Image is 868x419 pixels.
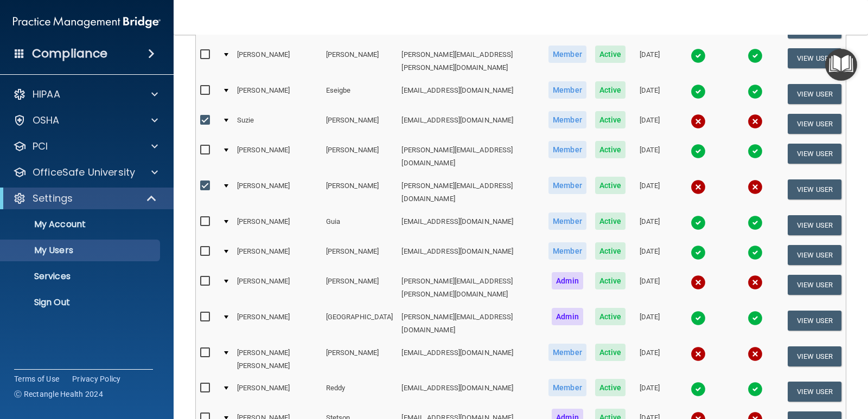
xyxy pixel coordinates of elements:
p: HIPAA [33,88,60,101]
td: [PERSON_NAME] [322,270,398,306]
img: tick.e7d51cea.svg [748,215,763,230]
td: [PERSON_NAME][EMAIL_ADDRESS][DOMAIN_NAME] [397,175,544,210]
button: View User [788,275,841,295]
span: Active [595,272,626,289]
img: tick.e7d51cea.svg [748,382,763,397]
a: Terms of Use [14,373,59,384]
td: [DATE] [630,79,669,109]
td: [EMAIL_ADDRESS][DOMAIN_NAME] [397,377,544,407]
span: Active [595,141,626,158]
p: PCI [33,140,48,153]
td: [PERSON_NAME] [233,175,322,210]
td: [EMAIL_ADDRESS][DOMAIN_NAME] [397,210,544,240]
span: Active [595,111,626,128]
span: Member [548,344,586,361]
span: Member [548,177,586,194]
p: Settings [33,192,73,205]
button: View User [788,144,841,164]
td: Guia [322,210,398,240]
td: [DATE] [630,210,669,240]
button: View User [788,179,841,199]
td: [EMAIL_ADDRESS][DOMAIN_NAME] [397,341,544,377]
td: [PERSON_NAME] [322,175,398,210]
span: Ⓒ Rectangle Health 2024 [14,389,103,399]
p: Services [7,271,155,282]
td: Suzie [233,109,322,139]
td: [DATE] [630,139,669,175]
td: [DATE] [630,43,669,79]
td: [EMAIL_ADDRESS][DOMAIN_NAME] [397,79,544,109]
img: tick.e7d51cea.svg [748,144,763,159]
td: [PERSON_NAME][EMAIL_ADDRESS][DOMAIN_NAME] [397,306,544,341]
td: [DATE] [630,270,669,306]
p: OSHA [33,114,60,127]
span: Admin [552,272,583,289]
a: Settings [13,192,157,205]
td: [PERSON_NAME] [322,109,398,139]
td: [PERSON_NAME] [322,240,398,270]
span: Active [595,177,626,194]
span: Active [595,242,626,260]
img: cross.ca9f0e7f.svg [691,346,706,362]
td: [PERSON_NAME] [322,43,398,79]
img: PMB logo [13,11,161,33]
td: [PERSON_NAME] [233,270,322,306]
td: [PERSON_NAME] [233,210,322,240]
img: tick.e7d51cea.svg [748,84,763,99]
td: [DATE] [630,175,669,210]
span: Member [548,379,586,396]
button: View User [788,346,841,366]
a: Privacy Policy [72,373,121,384]
td: [PERSON_NAME] [PERSON_NAME] [233,341,322,377]
td: [EMAIL_ADDRESS][DOMAIN_NAME] [397,240,544,270]
img: tick.e7d51cea.svg [691,144,706,159]
td: Reddy [322,377,398,407]
span: Member [548,242,586,260]
td: [PERSON_NAME][EMAIL_ADDRESS][PERSON_NAME][DOMAIN_NAME] [397,270,544,306]
span: Active [595,212,626,230]
td: [DATE] [630,341,669,377]
button: View User [788,215,841,235]
td: [DATE] [630,377,669,407]
button: View User [788,84,841,104]
a: PCI [13,140,158,153]
img: cross.ca9f0e7f.svg [748,114,763,129]
td: [DATE] [630,240,669,270]
button: View User [788,382,841,402]
img: tick.e7d51cea.svg [748,48,763,63]
span: Member [548,111,586,128]
span: Active [595,344,626,361]
img: cross.ca9f0e7f.svg [748,179,763,195]
a: HIPAA [13,88,158,101]
img: cross.ca9f0e7f.svg [748,275,763,290]
td: [PERSON_NAME] [233,240,322,270]
span: Admin [552,308,583,325]
img: cross.ca9f0e7f.svg [748,346,763,362]
img: tick.e7d51cea.svg [691,48,706,63]
button: View User [788,48,841,68]
span: Member [548,141,586,158]
p: My Account [7,219,155,230]
td: [DATE] [630,109,669,139]
img: tick.e7d51cea.svg [748,245,763,260]
img: cross.ca9f0e7f.svg [691,179,706,195]
img: tick.e7d51cea.svg [691,382,706,397]
span: Member [548,81,586,99]
button: View User [788,114,841,134]
td: Eseigbe [322,79,398,109]
td: [PERSON_NAME] [233,43,322,79]
td: [PERSON_NAME][EMAIL_ADDRESS][DOMAIN_NAME] [397,139,544,175]
td: [PERSON_NAME] [322,139,398,175]
td: [PERSON_NAME] [322,341,398,377]
td: [PERSON_NAME] [233,139,322,175]
a: OSHA [13,114,158,127]
p: OfficeSafe University [33,166,135,179]
td: [PERSON_NAME][EMAIL_ADDRESS][PERSON_NAME][DOMAIN_NAME] [397,43,544,79]
img: tick.e7d51cea.svg [691,245,706,260]
td: [GEOGRAPHIC_DATA] [322,306,398,341]
td: [PERSON_NAME] [233,377,322,407]
p: Sign Out [7,297,155,308]
img: tick.e7d51cea.svg [691,84,706,99]
td: [PERSON_NAME] [233,79,322,109]
h4: Compliance [32,46,107,61]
